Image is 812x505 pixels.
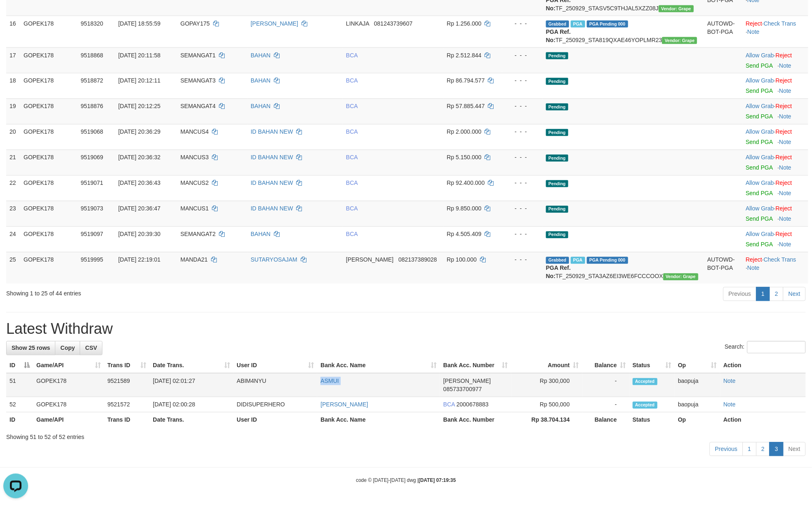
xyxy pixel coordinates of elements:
[6,16,20,47] td: 16
[251,20,298,27] a: [PERSON_NAME]
[546,52,568,59] span: Pending
[506,179,539,187] div: - - -
[12,345,50,352] span: Show 25 rows
[180,129,209,135] span: MANCUS4
[20,150,77,175] td: GOPEK178
[443,378,491,385] span: [PERSON_NAME]
[511,397,582,413] td: Rp 500,000
[747,341,806,354] input: Search:
[447,257,477,263] span: Rp 100.000
[6,321,806,337] h1: Latest Withdraw
[764,257,796,263] a: Check Trans
[769,442,784,456] a: 3
[6,201,20,227] td: 23
[6,175,20,201] td: 22
[81,78,103,84] span: 9518872
[399,257,437,263] span: Copy 082137389028 to clipboard
[743,227,808,252] td: ·
[779,113,792,120] a: Note
[447,52,482,59] span: Rp 2.512.844
[118,154,160,161] span: [DATE] 20:36:32
[346,257,394,263] span: [PERSON_NAME]
[81,180,103,186] span: 9519071
[743,99,808,124] td: ·
[746,129,776,135] span: ·
[783,287,806,301] a: Next
[582,373,629,397] td: -
[346,129,358,135] span: BCA
[776,154,792,161] a: Reject
[743,150,808,175] td: ·
[764,20,796,27] a: Check Trans
[447,103,485,110] span: Rp 57.885.447
[776,78,792,84] a: Reject
[118,78,160,84] span: [DATE] 20:12:11
[150,413,233,428] th: Date Trans.
[20,16,77,47] td: GOPEK178
[746,257,762,263] a: Reject
[118,231,160,238] span: [DATE] 20:39:30
[180,52,216,59] span: SEMANGAT1
[447,231,482,238] span: Rp 4.505.409
[746,180,776,186] span: ·
[659,5,694,12] span: Vendor URL: https://settle31.1velocity.biz
[251,129,293,135] a: ID BAHAN NEW
[546,257,569,264] span: Grabbed
[118,103,160,110] span: [DATE] 20:12:25
[506,102,539,111] div: - - -
[233,373,317,397] td: ABIM4NYU
[33,373,104,397] td: GOPEK178
[81,231,103,238] span: 9519097
[720,358,806,373] th: Action
[180,257,208,263] span: MANDA21
[81,20,103,27] span: 9518320
[447,205,482,212] span: Rp 9.850.000
[104,358,150,373] th: Trans ID: activate to sort column ascending
[55,341,80,355] a: Copy
[776,52,792,59] a: Reject
[6,430,806,441] div: Showing 51 to 52 of 52 entries
[587,257,628,264] span: PGA Pending
[511,358,582,373] th: Amount: activate to sort column ascending
[582,413,629,428] th: Balance
[746,52,776,59] span: ·
[506,128,539,136] div: - - -
[6,227,20,252] td: 24
[756,442,770,456] a: 2
[180,180,209,186] span: MANCUS2
[118,257,160,263] span: [DATE] 22:19:01
[346,154,358,161] span: BCA
[80,341,102,355] a: CSV
[546,155,568,162] span: Pending
[743,73,808,99] td: ·
[743,16,808,47] td: · ·
[150,358,233,373] th: Date Trans.: activate to sort column ascending
[346,180,358,186] span: BCA
[321,401,368,408] a: [PERSON_NAME]
[776,180,792,186] a: Reject
[81,154,103,161] span: 9519069
[6,286,332,298] div: Showing 1 to 25 of 44 entries
[356,478,456,484] small: code © [DATE]-[DATE] dwg |
[743,252,808,284] td: · ·
[251,180,293,186] a: ID BAHAN NEW
[440,358,511,373] th: Bank Acc. Number: activate to sort column ascending
[746,154,776,161] span: ·
[180,20,210,27] span: GOPAY175
[251,154,293,161] a: ID BAHAN NEW
[6,397,33,413] td: 52
[723,287,756,301] a: Previous
[779,62,792,69] a: Note
[743,442,757,456] a: 1
[675,373,720,397] td: baopuja
[776,103,792,110] a: Reject
[587,21,628,28] span: PGA Pending
[440,413,511,428] th: Bank Acc. Number
[180,231,216,238] span: SEMANGAT2
[724,378,736,385] a: Note
[233,397,317,413] td: DIDISUPERHERO
[251,205,293,212] a: ID BAHAN NEW
[783,442,806,456] a: Next
[633,402,658,409] span: Accepted
[6,73,20,99] td: 18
